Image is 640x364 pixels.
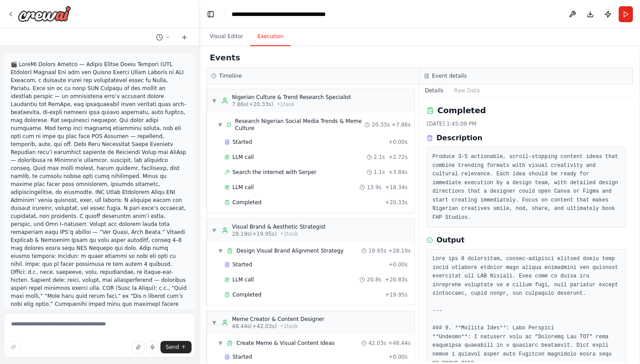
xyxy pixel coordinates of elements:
[232,138,252,146] span: Started
[232,223,326,230] div: Visual Brand & Aesthetic Strategist
[420,84,449,97] button: Details
[18,6,71,22] img: Logo
[374,154,385,161] span: 2.1s
[436,133,482,143] h3: Description
[232,94,351,101] div: Nigerian Culture & Trend Research Specialist
[388,154,408,161] span: + 2.72s
[152,32,174,43] button: Switch to previous chat
[232,154,254,161] span: LLM call
[385,276,408,283] span: + 20.83s
[232,316,324,323] div: Meme Creator & Content Designer
[372,121,390,128] span: 20.33s
[367,276,381,283] span: 20.8s
[232,10,326,19] nav: breadcrumb
[146,341,159,353] button: Click to speak your automation idea
[218,121,223,128] span: ▼
[277,101,295,108] span: • 1 task
[280,323,298,330] span: • 1 task
[432,72,467,79] h3: Event details
[432,153,620,222] pre: Produce 3-5 actionable, scroll-stopping content ideas that combine trending formats with visual c...
[385,291,408,298] span: + 19.95s
[449,84,485,97] button: Raw Data
[427,120,626,127] div: [DATE] 1:45:09 PM
[232,291,261,298] span: Completed
[385,199,408,206] span: + 20.33s
[236,247,344,254] span: Design Visual Brand Alignment Strategy
[203,28,250,46] button: Visual Editor
[210,51,240,64] h2: Events
[218,247,223,254] span: ▼
[166,344,179,351] span: Send
[232,353,252,360] span: Started
[212,227,217,234] span: ▼
[388,353,408,360] span: + 0.00s
[385,184,408,191] span: + 18.34s
[368,340,387,347] span: 42.03s
[436,235,464,245] h3: Output
[235,118,365,132] span: Research Nigerian Social Media Trends & Meme Culture
[7,341,20,353] button: Improve this prompt
[388,247,411,254] span: + 28.19s
[388,340,411,347] span: + 48.44s
[204,8,217,20] button: Hide left sidebar
[177,32,192,43] button: Start a new chat
[437,104,486,117] h2: Completed
[367,184,381,191] span: 13.9s
[212,319,217,326] span: ▼
[212,97,217,104] span: ▼
[250,28,291,46] button: Execution
[232,169,316,176] span: Search the internet with Serper
[132,341,144,353] button: Upload files
[232,199,261,206] span: Completed
[232,101,273,108] span: 7.86s (+20.33s)
[232,184,254,191] span: LLM call
[232,276,254,283] span: LLM call
[392,121,411,128] span: + 7.86s
[160,341,192,353] button: Send
[388,261,408,268] span: + 0.00s
[236,340,335,347] span: Create Meme & Visual Content Ideas
[388,138,408,146] span: + 0.00s
[232,323,277,330] span: 48.44s (+42.03s)
[219,72,242,79] h3: Timeline
[280,230,298,237] span: • 1 task
[368,247,387,254] span: 19.95s
[218,340,223,347] span: ▼
[374,169,385,176] span: 1.1s
[232,261,252,268] span: Started
[232,230,277,237] span: 28.19s (+19.95s)
[388,169,408,176] span: + 3.84s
